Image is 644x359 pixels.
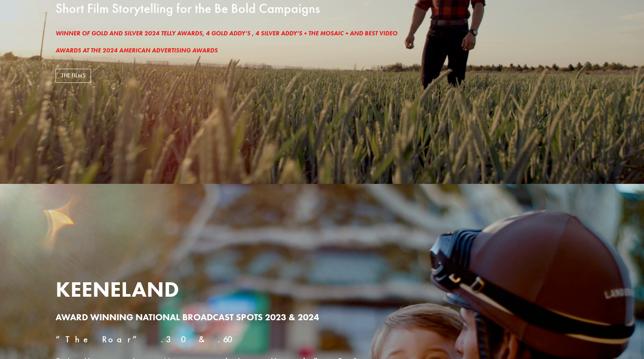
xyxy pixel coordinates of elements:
[56,276,179,302] strong: KEENELAND
[56,69,91,82] a: THE FILMS
[56,47,218,54] em: AWARDS AT THE 2024 AMERICAN ADVERTISING AWARDS
[56,30,397,37] em: WINNER OF GOLD AND SILVER 2024 TELLY AWARDS, 4 GOLD ADDY’S , 4 SILVER ADDY’S + THE MOSAIC + AND B...
[56,2,455,16] h3: Short Film Storytelling for the Be Bold Campaigns
[56,312,319,323] strong: AWARD WINNING NATIONAL BROADCAST SPOTS 2023 & 2024
[56,335,455,345] h4: “The Roar” .30 & .60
